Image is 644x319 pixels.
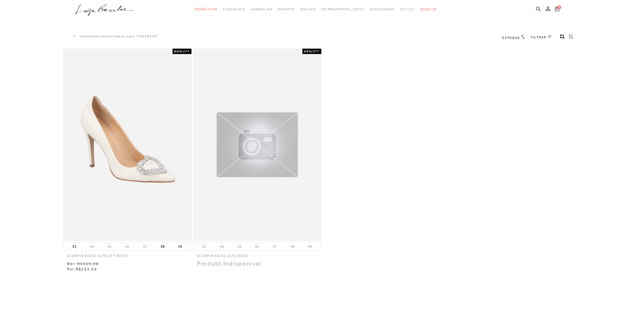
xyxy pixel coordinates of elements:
[253,244,261,249] button: 36
[194,7,217,11] span: Verão Viva
[370,4,395,14] a: categoryNavScreenReaderText
[77,261,99,266] small: R$659,90
[301,4,316,14] a: categoryNavScreenReaderText
[194,4,217,14] a: categoryNavScreenReaderText
[159,243,166,250] button: 38
[197,260,262,267] span: Produto Indisponível
[174,49,183,53] strong: 60%
[421,4,436,14] a: BLOG LB
[106,244,113,249] button: 35
[200,244,208,249] button: 33
[531,35,546,40] span: FILTRAR
[193,250,321,258] a: SCARPIN SALTO ALTO ROSA
[141,244,149,249] button: 37
[76,267,97,271] span: R$263,96
[553,6,561,13] button: 0
[321,4,365,14] a: noSubCategoriesText
[67,267,97,271] span: Por:
[251,7,273,11] span: Sandálias
[312,49,320,53] span: OFF
[370,7,395,11] span: Acessórios
[400,4,415,14] a: categoryNavScreenReaderText
[289,244,296,249] button: 38
[176,243,184,250] button: 39
[421,7,436,11] span: BLOG LB
[123,244,131,249] button: 36
[400,7,415,11] span: Outlet
[301,7,316,11] span: Bolsas
[80,34,158,39] : resultados encontrados para "10330249"
[64,49,191,240] img: SCARPIN SALTO ALTO OFF WHITE
[304,49,312,53] strong: 50%
[559,34,566,41] button: Mostrar 4 produtos por linha
[236,244,243,249] button: 35
[321,7,365,11] span: [DEMOGRAPHIC_DATA]
[278,7,295,11] span: Sapatos
[73,34,76,39] p: 2
[71,243,78,250] button: 33
[223,7,246,11] span: Essenciais
[88,244,96,249] button: 34
[183,49,190,53] span: OFF
[218,244,226,249] button: 34
[557,5,561,9] span: 0
[217,112,298,177] img: SCARPIN SALTO ALTO ROSA
[271,244,279,249] button: 37
[63,250,191,258] a: SCARPIN SALTO ALTO OFF WHITE
[567,34,575,41] button: gridText6Desc
[306,244,314,249] button: 39
[278,4,295,14] a: categoryNavScreenReaderText
[223,4,246,14] a: categoryNavScreenReaderText
[502,36,520,40] span: Estoque
[251,4,273,14] a: categoryNavScreenReaderText
[67,261,75,266] small: De:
